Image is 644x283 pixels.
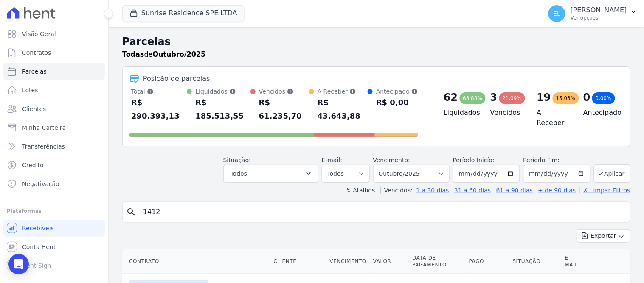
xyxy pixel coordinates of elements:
[22,142,65,151] span: Transferências
[571,14,627,21] p: Ver opções
[22,49,51,57] span: Contratos
[8,254,29,274] div: Open Intercom Messenger
[3,26,105,43] a: Visão Geral
[318,96,368,123] div: R$ 43.643,88
[126,207,136,217] i: search
[376,96,418,109] div: R$ 0,00
[594,164,630,183] button: Aplicar
[460,92,486,104] div: 63,88%
[509,249,562,274] th: Situação
[523,156,591,165] label: Período Fim:
[346,187,375,194] label: ↯ Atalhos
[223,165,318,183] button: Todos
[22,105,46,113] span: Clientes
[326,249,370,274] th: Vencimento
[259,87,309,96] div: Vencidos
[3,138,105,155] a: Transferências
[231,169,247,179] span: Todos
[3,175,105,192] a: Negativação
[3,44,105,61] a: Contratos
[466,249,509,274] th: Pago
[444,91,458,104] div: 62
[554,11,561,17] span: EL
[22,180,59,188] span: Negativação
[370,249,409,274] th: Valor
[538,187,576,194] a: + de 90 dias
[22,67,47,76] span: Parcelas
[270,249,326,274] th: Cliente
[318,87,368,96] div: A Receber
[122,50,144,58] strong: Todas
[537,108,570,128] h4: A Receber
[453,157,495,163] label: Período Inicío:
[131,96,187,123] div: R$ 290.393,13
[376,87,418,96] div: Antecipado
[499,92,526,104] div: 21,09%
[22,161,44,169] span: Crédito
[3,63,105,80] a: Parcelas
[3,220,105,237] a: Recebíveis
[592,92,615,104] div: 0,00%
[409,249,466,274] th: Data de Pagamento
[22,243,56,251] span: Conta Hent
[3,119,105,136] a: Minha Carteira
[583,108,616,118] h4: Antecipado
[490,108,523,118] h4: Vencidos
[3,100,105,117] a: Clientes
[122,5,245,21] button: Sunrise Residence SPE LTDA
[537,91,551,104] div: 19
[22,30,56,38] span: Visão Geral
[322,157,343,163] label: E-mail:
[444,108,477,118] h4: Liquidados
[579,187,630,194] a: ✗ Limpar Filtros
[195,87,250,96] div: Liquidados
[138,203,627,220] input: Buscar por nome do lote ou do cliente
[3,157,105,174] a: Crédito
[122,49,205,60] p: de
[7,206,101,216] div: Plataformas
[496,187,533,194] a: 61 a 90 dias
[223,157,251,163] label: Situação:
[542,2,644,26] button: EL [PERSON_NAME] Ver opções
[577,229,630,243] button: Exportar
[259,96,309,123] div: R$ 61.235,70
[122,34,630,49] h2: Parcelas
[3,238,105,255] a: Conta Hent
[454,187,491,194] a: 31 a 60 dias
[143,74,210,84] div: Posição de parcelas
[571,6,627,14] p: [PERSON_NAME]
[490,91,498,104] div: 3
[373,157,410,163] label: Vencimento:
[416,187,449,194] a: 1 a 30 dias
[3,82,105,99] a: Lotes
[380,187,413,194] label: Vencidos:
[122,249,270,274] th: Contrato
[22,224,54,232] span: Recebíveis
[583,91,591,104] div: 0
[22,86,38,94] span: Lotes
[562,249,587,274] th: E-mail
[153,50,206,58] strong: Outubro/2025
[131,87,187,96] div: Total
[553,92,579,104] div: 15,03%
[195,96,250,123] div: R$ 185.513,55
[22,123,66,132] span: Minha Carteira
